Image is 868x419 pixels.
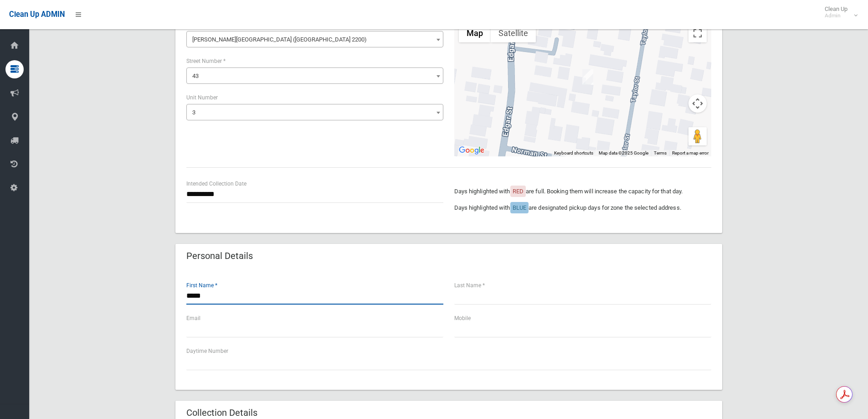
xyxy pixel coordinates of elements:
p: Days highlighted with are designated pickup days for zone the selected address. [454,202,711,213]
button: Drag Pegman onto the map to open Street View [688,127,707,145]
span: 3 [186,104,443,120]
span: 3 [192,109,195,116]
span: Clean Up ADMIN [9,10,65,19]
span: Taylor Street (CONDELL PARK 2200) [189,33,441,46]
div: 3/43 Taylor Street, CONDELL PARK NSW 2200 [582,69,593,85]
span: Map data ©2025 Google [599,150,648,155]
span: 43 [186,67,443,84]
small: Admin [825,12,847,19]
img: Google [457,145,487,156]
a: Report a map error [672,150,709,155]
button: Toggle fullscreen view [688,24,707,42]
p: Days highlighted with are full. Booking them will increase the capacity for that day. [454,186,711,197]
span: Taylor Street (CONDELL PARK 2200) [186,31,443,47]
button: Map camera controls [688,94,707,113]
a: Open this area in Google Maps (opens a new window) [457,145,487,156]
button: Keyboard shortcuts [554,150,593,156]
span: 3 [189,106,441,119]
header: Personal Details [175,247,264,265]
span: BLUE [513,204,526,211]
span: 43 [192,72,199,79]
span: 43 [189,70,441,83]
span: Clean Up [820,5,857,19]
span: RED [513,188,524,195]
button: Show satellite imagery [491,24,536,42]
button: Show street map [459,24,491,42]
a: Terms (opens in new tab) [654,150,667,155]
